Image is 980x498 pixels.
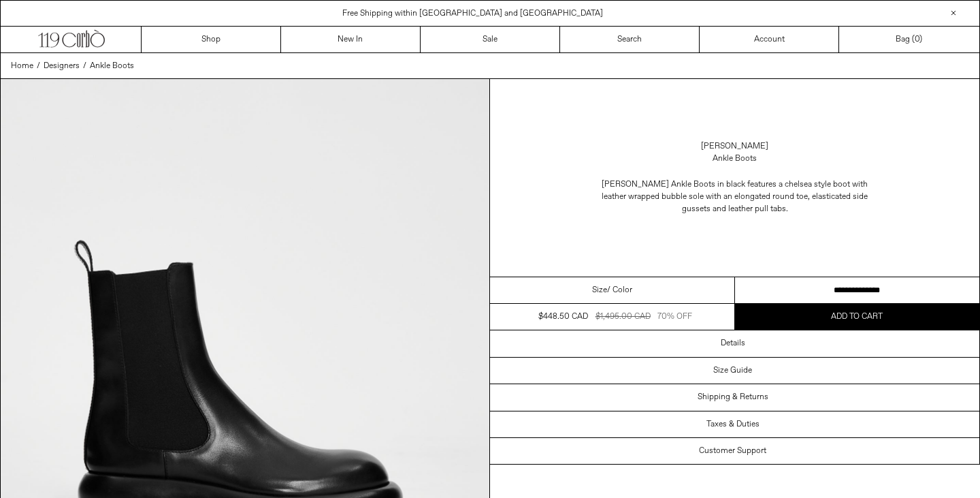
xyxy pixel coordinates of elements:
[713,366,752,375] h3: Size Guide
[560,27,700,52] a: Search
[701,140,768,153] a: [PERSON_NAME]
[592,284,607,296] span: Size
[90,61,134,72] span: Ankle Boots
[44,60,80,72] a: Designers
[142,27,281,52] a: Shop
[607,284,632,296] span: / Color
[595,311,651,323] div: $1,495.00 CAD
[721,339,745,348] h3: Details
[831,311,883,322] span: Add to cart
[90,60,134,72] a: Ankle Boots
[657,311,692,323] div: 70% OFF
[83,60,86,72] span: /
[735,304,980,330] button: Add to cart
[342,8,603,19] a: Free Shipping within [GEOGRAPHIC_DATA] and [GEOGRAPHIC_DATA]
[37,60,40,72] span: /
[700,27,839,52] a: Account
[839,27,979,52] a: Bag ()
[699,446,766,456] h3: Customer Support
[599,178,871,215] span: [PERSON_NAME] Ankle Boots in black features a chelsea style boot with leather wrapped bubble sole...
[421,27,560,52] a: Sale
[538,311,588,323] div: $448.50 CAD
[915,34,919,45] span: 0
[713,153,757,165] div: Ankle Boots
[698,392,768,402] h3: Shipping & Returns
[11,61,33,72] span: Home
[281,27,421,52] a: New In
[11,60,33,72] a: Home
[706,420,759,429] h3: Taxes & Duties
[915,33,922,46] span: )
[44,61,80,72] span: Designers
